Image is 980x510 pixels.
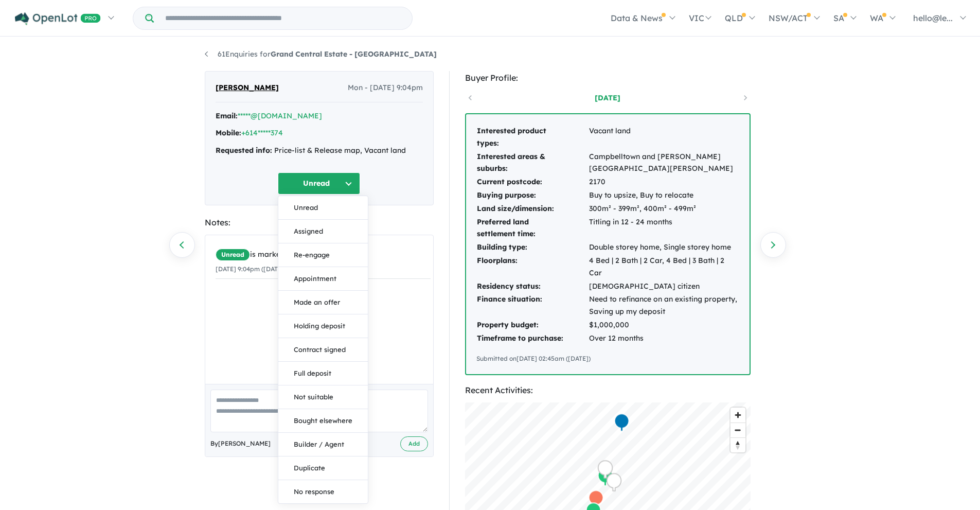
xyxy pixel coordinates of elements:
button: Contract signed [278,338,368,362]
td: Interested areas & suburbs: [476,150,589,176]
button: No response [278,480,368,503]
strong: Email: [216,111,238,120]
button: Holding deposit [278,314,368,338]
button: Unread [278,196,368,220]
div: Map marker [597,467,613,486]
td: Buying purpose: [476,189,589,202]
button: Unread [278,172,360,195]
td: Need to refinance on an existing property, Saving up my deposit [589,293,739,319]
strong: Requested info: [216,146,272,155]
td: Over 12 months [589,332,739,345]
span: Mon - [DATE] 9:04pm [348,82,423,94]
div: Map marker [614,413,629,432]
td: Titling in 12 - 24 months [589,216,739,241]
td: Building type: [476,241,589,254]
a: [DATE] [564,93,651,103]
button: Not suitable [278,385,368,409]
td: Preferred land settlement time: [476,216,589,241]
span: Reset bearing to north [730,438,745,452]
div: Map marker [597,460,613,479]
button: Zoom in [730,408,745,423]
td: 4 Bed | 2 Bath | 2 Car, 4 Bed | 3 Bath | 2 Car [589,254,739,280]
div: Buyer Profile: [465,71,751,85]
td: Finance situation: [476,293,589,319]
span: Unread [216,249,250,261]
td: Land size/dimension: [476,202,589,216]
button: Appointment [278,267,368,291]
div: Submitted on [DATE] 02:45am ([DATE]) [476,354,739,364]
div: Map marker [606,472,621,491]
button: Builder / Agent [278,433,368,456]
td: Timeframe to purchase: [476,332,589,345]
td: Current postcode: [476,175,589,189]
span: hello@le... [913,13,953,23]
div: Notes: [205,216,434,230]
button: Assigned [278,220,368,243]
td: 300m² - 399m², 400m² - 499m² [589,202,739,216]
button: Zoom out [730,423,745,437]
button: Bought elsewhere [278,409,368,433]
td: Buy to upsize, Buy to relocate [589,189,739,202]
nav: breadcrumb [205,48,776,61]
span: Zoom out [730,423,745,437]
td: Vacant land [589,125,739,150]
a: 61Enquiries forGrand Central Estate - [GEOGRAPHIC_DATA] [205,49,437,59]
div: Map marker [588,489,603,508]
small: [DATE] 9:04pm ([DATE]) [216,265,286,273]
span: By [PERSON_NAME] [210,438,271,449]
div: Recent Activities: [465,383,751,397]
div: Unread [278,196,368,504]
td: [DEMOGRAPHIC_DATA] citizen [589,280,739,293]
div: is marked. [216,249,431,261]
img: Openlot PRO Logo White [15,12,101,25]
span: [PERSON_NAME] [216,82,279,94]
td: Campbelltown and [PERSON_NAME][GEOGRAPHIC_DATA][PERSON_NAME] [589,150,739,176]
button: Add [400,436,428,451]
button: Re-engage [278,243,368,267]
button: Reset bearing to north [730,437,745,452]
td: Double storey home, Single storey home [589,241,739,254]
button: Duplicate [278,456,368,480]
input: Try estate name, suburb, builder or developer [156,7,410,29]
button: Made an offer [278,291,368,314]
div: Price-list & Release map, Vacant land [216,145,423,157]
strong: Mobile: [216,128,241,137]
td: Floorplans: [476,254,589,280]
button: Full deposit [278,362,368,385]
td: 2170 [589,175,739,189]
td: $1,000,000 [589,319,739,332]
strong: Grand Central Estate - [GEOGRAPHIC_DATA] [271,49,437,59]
td: Residency status: [476,280,589,293]
td: Property budget: [476,319,589,332]
td: Interested product types: [476,125,589,150]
